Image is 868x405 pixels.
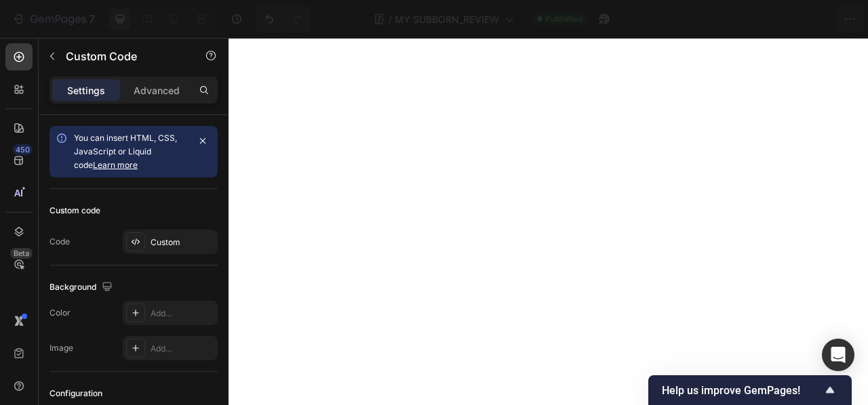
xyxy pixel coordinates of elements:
div: Publish [789,12,823,26]
div: Background [50,278,115,297]
span: MY SUBBORN_REVIEW [395,12,499,26]
div: Undo/Redo [256,5,311,33]
span: / [389,12,392,26]
div: Beta [10,248,33,259]
div: Open Intercom Messenger [822,339,854,371]
button: Publish [778,5,835,33]
div: Add... [151,343,214,355]
div: Color [50,307,71,319]
p: Custom Code [66,48,181,64]
div: Configuration [50,387,102,400]
a: Learn more [93,160,138,170]
button: Show survey - Help us improve GemPages! [662,382,838,398]
div: Image [50,342,73,354]
div: Add... [151,307,214,320]
span: Save [739,14,762,25]
div: Code [50,236,70,248]
p: Advanced [134,83,180,98]
iframe: Design area [229,38,868,405]
span: Help us improve GemPages! [662,384,822,397]
button: Save [728,5,772,33]
div: Custom [151,236,214,249]
p: 7 [89,11,95,27]
span: You can insert HTML, CSS, JavaScript or Liquid code [74,133,177,170]
button: 7 [5,5,101,33]
div: 450 [13,144,33,155]
p: Settings [67,83,105,98]
span: Published [545,13,583,25]
div: Custom code [50,205,100,217]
